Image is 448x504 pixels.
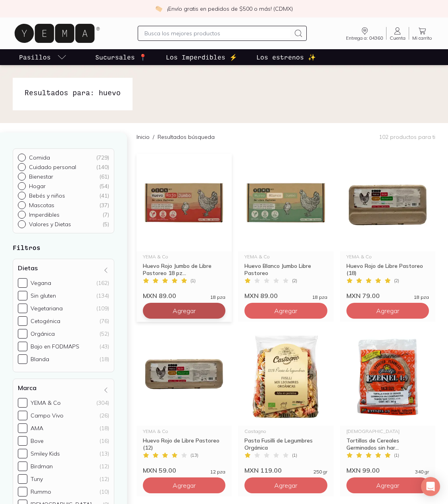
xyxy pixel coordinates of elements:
span: Entrega a: 04360 [346,36,383,40]
input: Bove(16) [18,436,27,446]
a: Cuenta [386,26,409,40]
div: Huevo Blanco Jumbo Libre Pastoreo [244,262,327,277]
div: Sin gluten [31,292,56,299]
span: 12 pza [210,469,225,474]
span: ( 1 ) [190,278,196,283]
a: Huevo Rojo de Libre Pastoreo12YEMA & CoHuevo Rojo de Libre Pastoreo (12)(13)MXN 59.0012 pza [137,328,232,474]
div: (12) [100,475,109,483]
div: YEMA & Co [346,254,429,259]
div: (18) [100,356,109,363]
a: Entrega a: 04360 [343,26,386,40]
button: Agregar [143,303,225,319]
div: Bajo en FODMAPS [31,343,79,350]
input: YEMA & Co(304) [18,398,27,408]
p: Imperdibles [29,211,60,218]
div: (13) [100,450,109,457]
div: AMA [31,425,43,432]
div: Pasta Fusilli de Legumbres Orgánica [244,437,327,451]
button: Agregar [244,303,327,319]
p: ¡Envío gratis en pedidos de $500 o más! (CDMX) [167,5,293,13]
div: (304) [96,399,109,406]
div: Tuny [31,475,43,483]
span: ( 1 ) [292,453,297,458]
div: ( 41 ) [99,192,109,199]
p: Valores y Dietas [29,221,71,228]
div: Castagno [244,429,327,434]
div: Bove [31,437,44,444]
a: 34179-huevo-rojo-jumbo-de-libre-pastoreo-yema-1aYEMA & CoHuevo Rojo Jumbo de Libre Pastoreo 18 pz... [137,154,232,300]
span: 340 gr [415,469,429,474]
div: Huevo Rojo de Libre Pastoreo (18) [346,262,429,277]
div: [DEMOGRAPHIC_DATA] [346,429,429,434]
span: Agregar [274,481,297,489]
div: (26) [100,412,109,419]
a: huevo-blanco-jumbo-2YEMA & CoHuevo Blanco Jumbo Libre Pastoreo(2)MXN 89.0018 pza [238,154,333,300]
div: (10) [100,488,109,495]
div: YEMA & Co [143,254,225,259]
div: YEMA & Co [244,254,327,259]
span: Cuenta [390,36,406,40]
input: Sin gluten(134) [18,291,27,300]
p: Los Imperdibles ⚡️ [166,52,237,62]
button: Agregar [346,303,429,319]
span: ( 2 ) [394,278,399,283]
span: Agregar [173,481,196,489]
span: 18 pza [210,295,225,300]
strong: Filtros [13,244,40,251]
div: Huevo Rojo de Libre Pastoreo (12) [143,437,225,451]
img: Tortillas de Cereales Germinados sin harina Ezekiel [340,328,435,426]
p: Sucursales 📍 [95,52,147,62]
div: Vegetariana [31,305,63,312]
input: Cetogénica(76) [18,316,27,326]
span: Mi carrito [412,36,432,40]
div: ( 7 ) [102,211,109,218]
span: MXN 79.00 [346,292,380,300]
div: (162) [96,279,109,287]
div: (12) [100,463,109,470]
img: 34179-huevo-rojo-jumbo-de-libre-pastoreo-yema-1a [137,154,232,251]
div: ( 61 ) [99,173,109,180]
input: Bajo en FODMAPS(43) [18,342,27,351]
div: Orgánica [31,330,55,337]
a: Pasta Fusilli de Legumbres Orgánica CastagnoCastagnoPasta Fusilli de Legumbres Orgánica(1)MXN 119... [238,328,333,474]
a: pasillo-todos-link [17,49,68,65]
input: Busca los mejores productos [144,29,290,38]
span: ( 2 ) [292,278,297,283]
input: Orgánica(52) [18,329,27,339]
input: Campo Vivo(26) [18,411,27,420]
span: MXN 89.00 [244,292,278,300]
h1: Resultados para: huevo [25,87,121,98]
input: AMA(18) [18,423,27,433]
div: Campo Vivo [31,412,63,419]
p: 102 productos para ti [379,133,435,140]
div: (18) [100,425,109,432]
span: Agregar [376,307,399,315]
span: MXN 99.00 [346,466,380,474]
div: (109) [96,305,109,312]
span: / [150,133,158,141]
div: Blanda [31,356,49,363]
a: Sucursales 📍 [94,49,148,65]
div: ( 54 ) [99,183,109,190]
p: Resultados búsqueda [158,133,215,141]
span: ( 13 ) [190,453,198,458]
a: Los Imperdibles ⚡️ [164,49,239,65]
div: Abrir Intercom Messenger [421,477,440,496]
div: ( 5 ) [102,221,109,228]
p: Comida [29,154,50,161]
span: MXN 119.00 [244,466,282,474]
a: Inicio [137,133,150,140]
input: Vegana(162) [18,278,27,288]
p: Hogar [29,183,46,190]
span: Agregar [376,481,399,489]
span: 250 gr [313,469,327,474]
input: Smiley Kids(13) [18,449,27,458]
span: ( 1 ) [394,453,399,458]
span: Agregar [173,307,196,315]
input: Birdman(12) [18,462,27,471]
a: Huevo Rojo de Libre Pastoreo18YEMA & CoHuevo Rojo de Libre Pastoreo (18)(2)MXN 79.0018 pza [340,154,435,300]
div: (16) [100,437,109,444]
button: Agregar [143,477,225,493]
span: MXN 89.00 [143,292,176,300]
div: ( 140 ) [96,164,109,171]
